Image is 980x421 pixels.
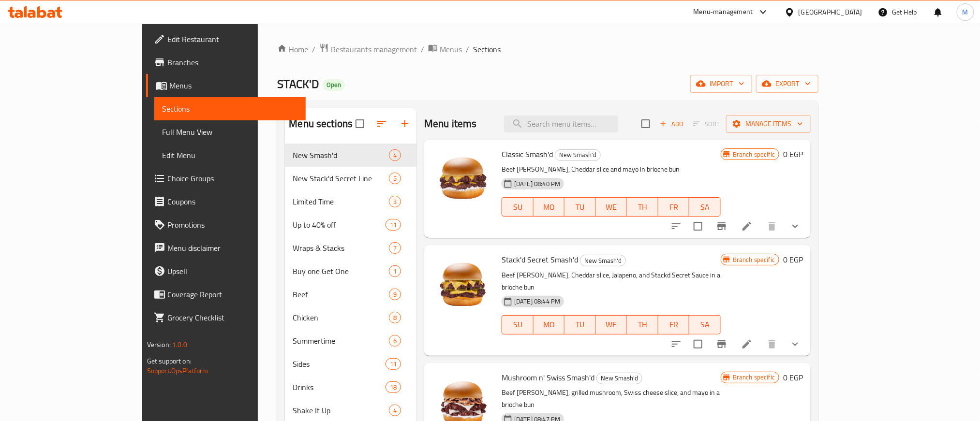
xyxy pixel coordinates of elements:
[167,265,298,277] span: Upsell
[537,318,561,332] span: MO
[504,116,618,132] input: search
[687,116,726,131] span: Select section first
[386,381,401,393] div: items
[555,149,601,161] div: New Smash'd
[424,116,477,131] h2: Menu items
[710,333,733,356] button: Branch-specific-item
[389,406,401,415] span: 4
[502,163,721,175] p: Beef [PERSON_NAME], Cheddar slice and mayo in brioche bun
[386,358,401,370] div: items
[162,103,298,115] span: Sections
[389,244,401,253] span: 7
[789,338,801,350] svg: Show Choices
[389,312,401,323] div: items
[688,216,708,236] span: Select to update
[428,43,462,56] a: Menus
[502,147,553,161] span: Classic Smash'd
[293,219,385,231] div: Up to 40% off
[167,219,298,231] span: Promotions
[726,115,811,133] button: Manage items
[146,260,306,283] a: Upsell
[293,289,389,300] span: Beef
[764,78,811,90] span: export
[154,97,306,120] a: Sections
[741,220,753,232] a: Edit menu item
[564,315,596,334] button: TU
[389,151,401,160] span: 4
[789,220,801,232] svg: Show Choices
[167,242,298,254] span: Menu disclaimer
[784,333,807,356] button: show more
[162,149,298,161] span: Edit Menu
[289,116,353,131] h2: Menu sections
[784,215,807,238] button: show more
[568,318,592,332] span: TU
[690,75,752,93] button: import
[389,173,401,184] div: items
[783,253,803,266] h6: 0 EGP
[146,28,306,51] a: Edit Restaurant
[146,283,306,306] a: Coverage Report
[568,200,592,214] span: TU
[665,215,688,238] button: sort-choices
[537,200,561,214] span: MO
[172,338,187,351] span: 1.0.0
[658,315,690,334] button: FR
[502,315,533,334] button: SU
[389,196,401,207] div: items
[627,197,658,217] button: TH
[389,405,401,416] div: items
[386,360,401,369] span: 11
[293,335,389,347] span: Summertime
[389,197,401,206] span: 3
[741,338,753,350] a: Edit menu item
[502,387,721,411] p: Beef [PERSON_NAME], grilled mushroom, Swiss cheese slice, and mayo in a brioche bun
[293,242,389,254] span: Wraps & Stacks
[293,405,389,416] div: Shake It Up
[689,197,721,217] button: SA
[799,7,862,17] div: [GEOGRAPHIC_DATA]
[698,78,744,90] span: import
[963,7,968,17] span: M
[729,150,779,159] span: Branch specific
[350,114,370,134] span: Select all sections
[432,147,494,209] img: Classic Smash'd
[389,290,401,299] span: 9
[729,373,779,382] span: Branch specific
[389,289,401,300] div: items
[600,200,624,214] span: WE
[389,267,401,276] span: 1
[312,44,315,55] li: /
[580,255,625,266] span: New Smash'd
[293,358,385,370] div: Sides
[293,149,389,161] span: New Smash'd
[293,196,389,207] span: Limited Time
[631,318,654,332] span: TH
[285,144,416,167] div: New Smash'd4
[370,112,393,135] span: Sort sections
[285,260,416,283] div: Buy one Get One1
[389,336,401,346] span: 6
[510,297,564,306] span: [DATE] 08:44 PM
[167,173,298,184] span: Choice Groups
[631,200,654,214] span: TH
[466,44,469,55] li: /
[656,116,687,131] span: Add item
[783,147,803,161] h6: 0 EGP
[169,80,298,91] span: Menus
[147,355,192,367] span: Get support on:
[146,51,306,74] a: Branches
[285,376,416,399] div: Drinks18
[502,197,533,217] button: SU
[564,197,596,217] button: TU
[293,312,389,323] div: Chicken
[502,370,594,385] span: Mushroom n' Swiss Smash'd
[389,335,401,347] div: items
[600,318,624,332] span: WE
[710,215,733,238] button: Branch-specific-item
[693,318,717,332] span: SA
[597,373,642,384] span: New Smash'd
[506,200,529,214] span: SU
